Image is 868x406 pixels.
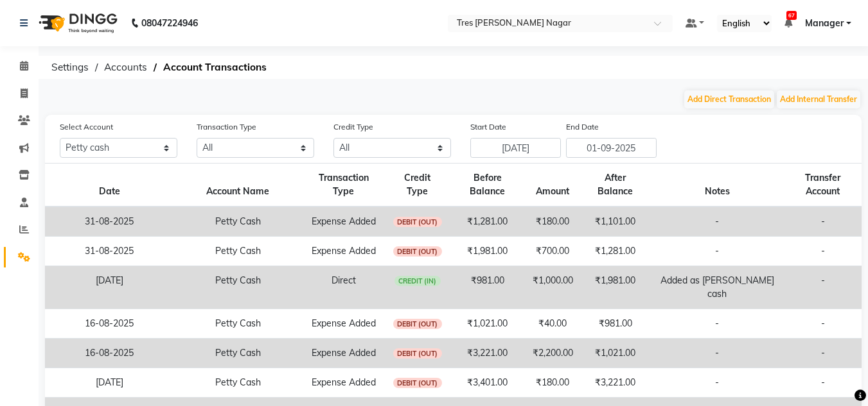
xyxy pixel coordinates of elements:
[470,138,561,158] input: Start Date
[784,339,862,368] td: -
[784,17,792,29] a: 67
[525,368,581,398] td: ₹180.00
[581,207,650,237] td: ₹1,101.00
[450,309,524,339] td: ₹1,021.00
[173,164,302,207] th: Account Name
[173,339,302,368] td: Petty Cash
[302,309,385,339] td: Expense Added
[784,164,862,207] th: Transfer Account
[302,164,385,207] th: Transaction Type
[650,266,784,309] td: Added as [PERSON_NAME] cash
[394,276,441,286] span: CREDIT (IN)
[45,368,173,398] td: [DATE]
[581,237,650,266] td: ₹1,281.00
[450,164,524,207] th: Before Balance
[302,207,385,237] td: Expense Added
[650,339,784,368] td: -
[784,237,862,266] td: -
[393,319,442,329] span: DEBIT (OUT)
[786,11,797,20] span: 67
[805,17,844,30] span: Manager
[197,121,256,133] label: Transaction Type
[650,164,784,207] th: Notes
[173,207,302,237] td: Petty Cash
[302,237,385,266] td: Expense Added
[525,207,581,237] td: ₹180.00
[173,368,302,398] td: Petty Cash
[333,121,373,133] label: Credit Type
[450,237,524,266] td: ₹1,981.00
[393,217,442,227] span: DEBIT (OUT)
[581,309,650,339] td: ₹981.00
[393,348,442,359] span: DEBIT (OUT)
[525,164,581,207] th: Amount
[45,164,173,207] th: Date
[173,237,302,266] td: Petty Cash
[784,207,862,237] td: -
[450,368,524,398] td: ₹3,401.00
[45,266,173,309] td: [DATE]
[157,56,273,79] span: Account Transactions
[566,138,657,158] input: End Date
[581,339,650,368] td: ₹1,021.00
[302,266,385,309] td: Direct
[566,121,599,133] label: End Date
[302,368,385,398] td: Expense Added
[581,266,650,309] td: ₹1,981.00
[650,368,784,398] td: -
[393,246,442,257] span: DEBIT (OUT)
[777,90,860,108] button: Add Internal Transfer
[302,339,385,368] td: Expense Added
[33,5,121,41] img: logo
[784,266,862,309] td: -
[450,207,524,237] td: ₹1,281.00
[173,266,302,309] td: Petty Cash
[581,368,650,398] td: ₹3,221.00
[60,121,113,133] label: Select Account
[684,90,774,108] button: Add Direct Transaction
[650,309,784,339] td: -
[45,207,173,237] td: 31-08-2025
[525,339,581,368] td: ₹2,200.00
[450,339,524,368] td: ₹3,221.00
[525,266,581,309] td: ₹1,000.00
[525,309,581,339] td: ₹40.00
[525,237,581,266] td: ₹700.00
[141,5,198,41] b: 08047224946
[784,309,862,339] td: -
[45,56,95,79] span: Settings
[450,266,524,309] td: ₹981.00
[98,56,154,79] span: Accounts
[470,121,506,133] label: Start Date
[45,237,173,266] td: 31-08-2025
[784,368,862,398] td: -
[581,164,650,207] th: After Balance
[650,207,784,237] td: -
[650,237,784,266] td: -
[393,378,442,388] span: DEBIT (OUT)
[45,339,173,368] td: 16-08-2025
[45,309,173,339] td: 16-08-2025
[385,164,450,207] th: Credit Type
[173,309,302,339] td: Petty Cash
